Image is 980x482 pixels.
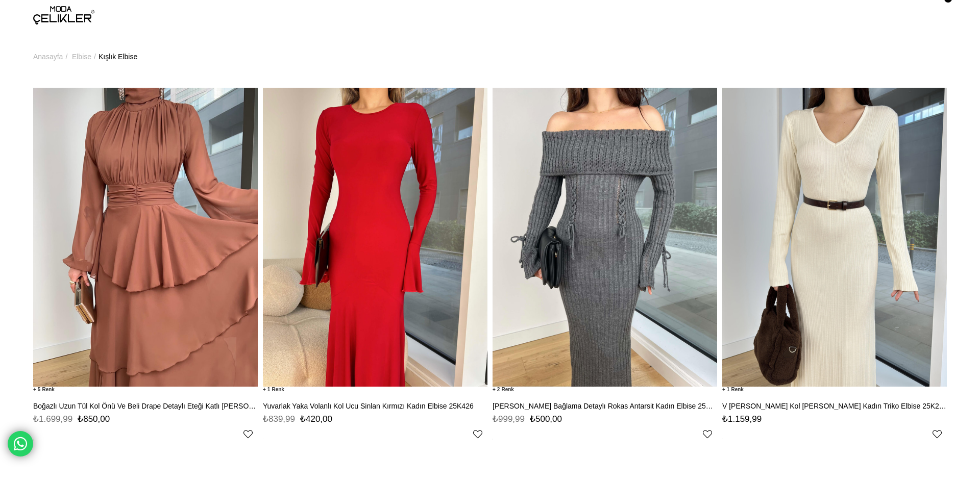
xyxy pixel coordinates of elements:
[493,87,717,386] img: Madonna Yaka Bağlama Detaylı Rokas Antarsit Kadın Elbise 25K325
[933,429,942,439] a: Favorilere Ekle
[72,31,99,83] li: >
[99,31,137,83] a: Kışlık Elbise
[722,386,744,393] span: 1
[33,414,72,424] span: ₺1.699,99
[300,414,332,424] span: ₺420,00
[263,401,487,411] a: Yuvarlak Yaka Volanlı Kol Ucu Sinlan Kırmızı Kadın Elbise 25K426
[33,31,63,83] a: Anasayfa
[263,414,295,424] span: ₺839,99
[33,401,258,411] a: Boğazlı Uzun Tül Kol Önü Ve Beli Drape Detaylı Eteği Katlı [PERSON_NAME] Kadın Elbise 24k000156
[33,87,258,386] img: Boğazlı Uzun Tül Kol Önü Ve Beli Drape Detaylı Eteği Katlı Alicia Kahve Kadın Elbise 24k000156
[263,386,284,393] span: 1
[493,401,717,411] a: [PERSON_NAME] Bağlama Detaylı Rokas Antarsit Kadın Elbise 25K325
[33,386,55,393] span: 5
[530,414,562,424] span: ₺500,00
[33,6,94,24] img: logo
[722,87,947,386] img: V Yaka Uzun Kol Mirka Taş Kadın Triko Elbise 25K227
[722,401,947,411] a: V [PERSON_NAME] Kol [PERSON_NAME] Kadın Triko Elbise 25K227
[473,429,482,439] a: Favorilere Ekle
[78,414,110,424] span: ₺850,00
[703,429,712,439] a: Favorilere Ekle
[243,429,253,439] a: Favorilere Ekle
[493,439,493,440] img: png;base64,iVBORw0KGgoAAAANSUhEUgAAAAEAAAABCAYAAAAfFcSJAAAAAXNSR0IArs4c6QAAAA1JREFUGFdjePfu3X8ACW...
[263,87,487,386] img: Yuvarlak Yaka Volanlı Kol Ucu Sinlan Kırmızı Kadın Elbise 25K426
[722,414,762,424] span: ₺1.159,99
[493,386,514,393] span: 2
[33,31,70,83] li: >
[72,31,91,83] a: Elbise
[493,414,525,424] span: ₺999,99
